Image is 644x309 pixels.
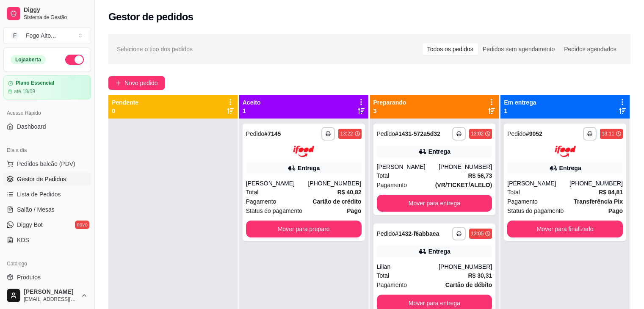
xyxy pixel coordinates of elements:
[569,179,623,188] div: [PHONE_NUMBER]
[246,221,362,237] button: Mover para preparo
[377,280,407,290] span: Pagamento
[395,130,440,137] strong: # 1431-572a5d32
[608,207,623,214] strong: Pago
[377,271,390,280] span: Total
[468,272,492,279] strong: R$ 30,31
[599,189,623,196] strong: R$ 84,81
[439,262,492,271] div: [PHONE_NUMBER]
[17,205,55,214] span: Salão / Mesas
[246,188,259,197] span: Total
[3,106,91,120] div: Acesso Rápido
[468,172,492,179] strong: R$ 56,73
[246,130,265,137] span: Pedido
[124,78,158,88] span: Novo pedido
[507,197,538,206] span: Pagamento
[65,55,84,65] button: Alterar Status
[428,147,451,156] div: Entrega
[3,3,91,24] a: DiggySistema de Gestão
[24,6,88,14] span: Diggy
[308,179,361,188] div: [PHONE_NUMBER]
[11,55,46,64] div: Loja aberta
[373,98,406,107] p: Preparando
[246,197,276,206] span: Pagamento
[602,130,614,137] div: 13:11
[264,130,281,137] strong: # 7145
[11,31,19,40] span: F
[428,247,451,256] div: Entrega
[17,175,66,183] span: Gestor de Pedidos
[17,122,46,131] span: Dashboard
[26,31,56,40] div: Fogo Alto ...
[3,218,91,232] a: Diggy Botnovo
[3,172,91,186] a: Gestor de Pedidos
[293,146,314,157] img: ifood
[298,164,320,172] div: Entrega
[312,198,361,205] strong: Cartão de crédito
[507,130,526,137] span: Pedido
[337,189,362,196] strong: R$ 40,82
[507,188,520,197] span: Total
[3,143,91,157] div: Dia a dia
[3,285,91,306] button: [PERSON_NAME][EMAIL_ADDRESS][DOMAIN_NAME]
[16,80,54,86] article: Plano Essencial
[17,236,29,244] span: KDS
[478,43,559,55] div: Pedidos sem agendamento
[507,179,569,188] div: [PERSON_NAME]
[3,257,91,270] div: Catálogo
[24,14,88,21] span: Sistema de Gestão
[3,233,91,247] a: KDS
[243,98,261,107] p: Aceito
[559,164,581,172] div: Entrega
[377,195,492,212] button: Mover para entrega
[17,273,41,281] span: Produtos
[377,171,390,180] span: Total
[17,221,43,229] span: Diggy Bot
[108,76,165,90] button: Novo pedido
[17,160,75,168] span: Pedidos balcão (PDV)
[395,230,439,237] strong: # 1432-f6abbaea
[3,27,91,44] button: Select a team
[526,130,542,137] strong: # 9052
[377,262,439,271] div: Lilian
[243,107,261,115] p: 1
[423,43,478,55] div: Todos os pedidos
[377,163,439,171] div: [PERSON_NAME]
[3,203,91,216] a: Salão / Mesas
[377,230,395,237] span: Pedido
[112,107,138,115] p: 0
[3,75,91,99] a: Plano Essencialaté 18/09
[246,206,302,215] span: Status do pagamento
[117,44,193,54] span: Selecione o tipo dos pedidos
[377,180,407,190] span: Pagamento
[373,107,406,115] p: 3
[108,10,193,24] h2: Gestor de pedidos
[435,182,492,188] strong: (VR/TICKET/ALELO)
[504,107,536,115] p: 1
[24,288,77,296] span: [PERSON_NAME]
[559,43,621,55] div: Pedidos agendados
[17,190,61,199] span: Lista de Pedidos
[445,281,492,288] strong: Cartão de débito
[471,130,484,137] div: 13:02
[246,179,308,188] div: [PERSON_NAME]
[507,206,564,215] span: Status do pagamento
[471,230,484,237] div: 13:05
[24,296,77,303] span: [EMAIL_ADDRESS][DOMAIN_NAME]
[574,198,623,205] strong: Transferência Pix
[504,98,536,107] p: Em entrega
[3,157,91,171] button: Pedidos balcão (PDV)
[112,98,138,107] p: Pendente
[3,120,91,133] a: Dashboard
[14,88,35,95] article: até 18/09
[115,80,121,86] span: plus
[340,130,353,137] div: 13:22
[377,130,395,137] span: Pedido
[3,270,91,284] a: Produtos
[555,146,576,157] img: ifood
[347,207,361,214] strong: Pago
[3,188,91,201] a: Lista de Pedidos
[507,221,623,237] button: Mover para finalizado
[439,163,492,171] div: [PHONE_NUMBER]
